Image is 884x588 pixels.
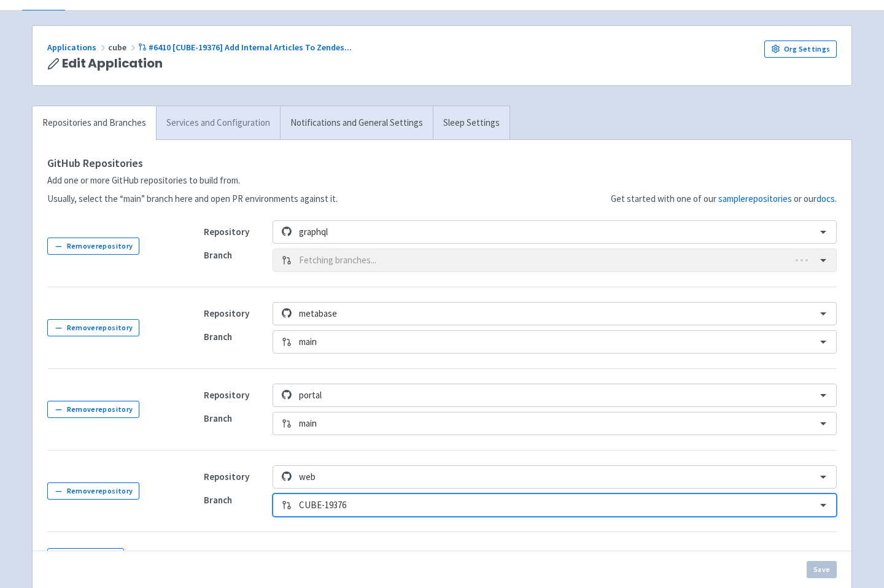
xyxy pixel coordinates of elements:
a: Applications [47,42,108,53]
strong: Branch [204,412,232,424]
strong: Branch [204,331,232,342]
a: Notifications and General Settings [280,106,433,140]
button: Removerepository [47,401,139,418]
strong: Branch [204,249,232,261]
button: Removerepository [47,319,139,336]
span: #6410 [CUBE-19376] Add Internal Articles To Zendes ... [149,42,352,53]
strong: Repository [204,389,249,401]
button: Removerepository [47,482,139,500]
strong: Repository [204,471,249,482]
span: cube [108,42,138,53]
button: Removerepository [47,238,139,255]
strong: Repository [204,226,249,238]
a: docs [816,193,835,204]
span: Edit Application [62,56,163,71]
p: Add one or more GitHub repositories to build from. [47,174,338,188]
a: samplerepositories [718,193,792,204]
a: Sleep Settings [433,106,510,140]
strong: Branch [204,494,232,506]
a: Repositories and Branches [33,106,156,140]
strong: Repository [204,308,249,319]
p: Get started with one of our or our . [611,192,837,206]
button: Save [807,561,837,578]
strong: GitHub Repositories [47,156,143,170]
p: Usually, select the “main” branch here and open PR environments against it. [47,192,338,206]
a: Org Settings [764,41,837,58]
button: Addrepository [47,548,124,565]
a: Services and Configuration [156,106,280,140]
a: #6410 [CUBE-19376] Add Internal Articles To Zendes... [138,42,354,53]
